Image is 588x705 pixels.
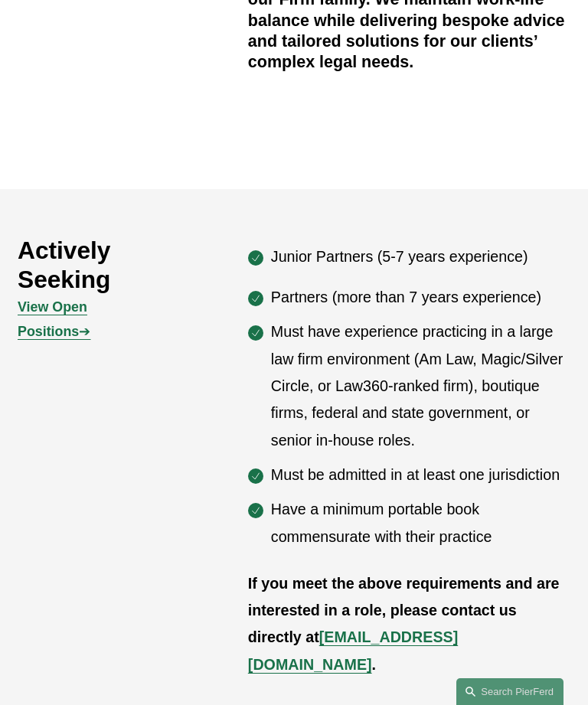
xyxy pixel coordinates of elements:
strong: View Open Positions [18,299,87,339]
a: Search this site [456,678,563,705]
p: Junior Partners (5-7 years experience) [271,243,570,270]
h2: Actively Seeking [18,236,202,295]
strong: If you meet the above requirements and are interested in a role, please contact us directly at [248,575,563,646]
p: Have a minimum portable book commensurate with their practice [271,496,570,550]
p: Must be admitted in at least one jurisdiction [271,462,570,488]
span: ➔ [18,299,90,339]
p: Partners (more than 7 years experience) [271,284,570,311]
strong: . [372,656,376,673]
p: Must have experience practicing in a large law firm environment (Am Law, Magic/Silver Circle, or ... [271,318,570,454]
a: View Open Positions➔ [18,299,90,339]
a: [EMAIL_ADDRESS][DOMAIN_NAME] [248,628,458,672]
